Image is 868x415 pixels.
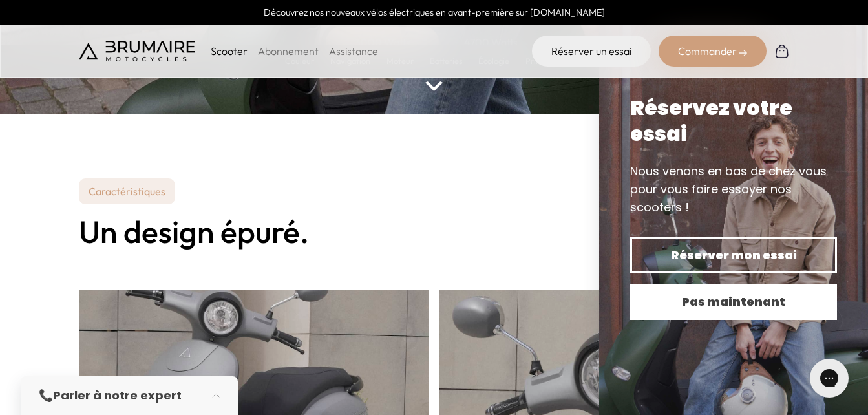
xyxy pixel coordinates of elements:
[774,43,790,59] img: Panier
[425,81,442,91] img: arrow-bottom.png
[659,36,767,67] div: Commander
[258,45,319,58] a: Abonnement
[329,45,378,58] a: Assistance
[79,178,175,204] p: Caractéristiques
[211,43,248,59] p: Scooter
[532,36,651,67] a: Réserver un essai
[739,49,747,57] img: right-arrow-2.png
[79,215,790,249] h2: Un design épuré.
[803,354,855,402] iframe: Gorgias live chat messenger
[79,41,195,61] img: Brumaire Motocycles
